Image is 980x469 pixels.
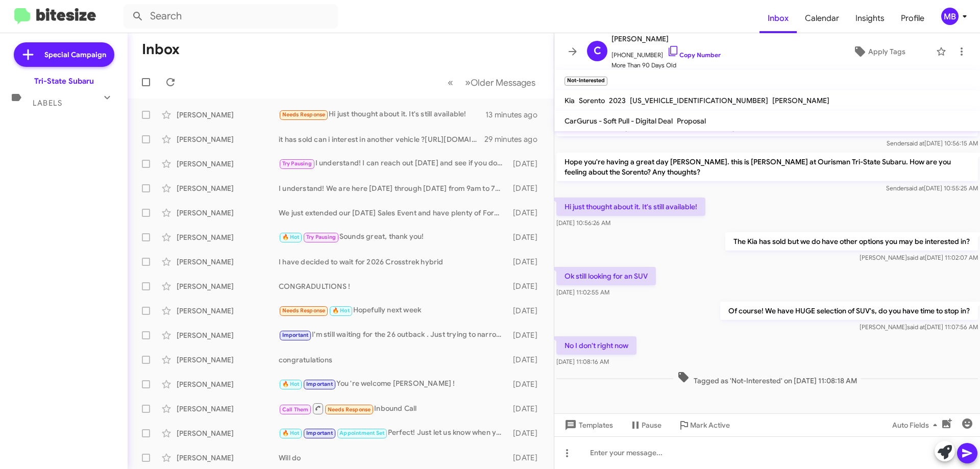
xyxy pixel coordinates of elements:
span: Important [306,381,333,387]
span: said at [906,139,924,147]
span: Sorento [579,96,605,105]
div: [DATE] [508,355,546,365]
span: [PERSON_NAME] [DATE] 11:07:56 AM [860,323,978,331]
span: Older Messages [471,77,535,88]
div: Tri-State Subaru [34,76,94,86]
span: Special Campaign [44,50,106,60]
span: 🔥 Hot [332,307,350,314]
p: No I don't right now [556,336,636,355]
span: [DATE] 11:02:55 AM [556,288,609,296]
button: Apply Tags [826,42,931,61]
div: [PERSON_NAME] [177,257,279,267]
span: Auto Fields [892,416,941,434]
nav: Page navigation example [442,72,542,93]
div: [DATE] [508,379,546,389]
div: [PERSON_NAME] [177,428,279,438]
div: [DATE] [508,208,546,218]
div: congratulations [279,355,508,365]
span: said at [907,323,925,331]
div: [DATE] [508,453,546,463]
span: Profile [893,4,933,33]
div: [PERSON_NAME] [177,281,279,291]
div: You 're welcome [PERSON_NAME] ! [279,378,508,390]
div: it has sold can i interest in another vehicle ?[URL][DOMAIN_NAME] [279,134,484,144]
p: Of course! We have HUGE selection of SUV's, do you have time to stop in? [720,302,978,320]
span: More Than 90 Days Old [611,60,721,70]
span: [US_VEHICLE_IDENTIFICATION_NUMBER] [630,96,768,105]
span: Pause [642,416,661,434]
div: I'm still waiting for the 26 outback . Just trying to narrow down where I will purchase [279,329,508,341]
div: We just extended our [DATE] Sales Event and have plenty of Forester Hybrid models in-stock! Let's... [279,208,508,218]
p: The Kia has sold but we do have other options you may be interested in? [725,232,978,251]
a: Copy Number [667,51,721,59]
button: Auto Fields [884,416,949,434]
span: Apply Tags [868,42,905,61]
a: Insights [847,4,893,33]
span: CarGurus - Soft Pull - Digital Deal [565,116,673,126]
button: Mark Active [670,416,738,434]
span: Appointment Set [339,430,384,436]
span: Try Pausing [306,234,336,240]
span: Needs Response [282,307,326,314]
span: Important [306,430,333,436]
div: [PERSON_NAME] [177,330,279,340]
div: [PERSON_NAME] [177,183,279,193]
span: 🔥 Hot [282,430,300,436]
div: [DATE] [508,404,546,414]
span: said at [906,184,924,192]
span: Call Them [282,406,309,413]
span: [PHONE_NUMBER] [611,45,721,60]
span: « [448,76,453,89]
span: 🔥 Hot [282,381,300,387]
input: Search [124,4,338,29]
div: [DATE] [508,281,546,291]
a: Calendar [797,4,847,33]
span: Needs Response [328,406,371,413]
span: C [594,43,601,59]
span: Try Pausing [282,160,312,167]
div: [PERSON_NAME] [177,208,279,218]
button: Next [459,72,542,93]
span: 2023 [609,96,626,105]
button: Pause [621,416,670,434]
span: [PERSON_NAME] [DATE] 11:02:07 AM [860,254,978,261]
span: Kia [565,96,575,105]
div: [PERSON_NAME] [177,355,279,365]
span: Sender [DATE] 10:55:25 AM [886,184,978,192]
div: Sounds great, thank you! [279,231,508,243]
h1: Inbox [142,41,180,58]
span: [DATE] 11:08:16 AM [556,358,609,365]
div: [PERSON_NAME] [177,453,279,463]
span: Important [282,332,309,338]
div: [PERSON_NAME] [177,134,279,144]
div: [PERSON_NAME] [177,379,279,389]
div: [DATE] [508,183,546,193]
div: [PERSON_NAME] [177,110,279,120]
p: Ok still looking for an SUV [556,267,656,285]
button: Templates [554,416,621,434]
span: Tagged as 'Not-Interested' on [DATE] 11:08:18 AM [673,371,861,386]
div: [DATE] [508,306,546,316]
div: [PERSON_NAME] [177,404,279,414]
p: Hi just thought about it. It's still available! [556,198,705,216]
div: I understand! We are here [DATE] through [DATE] from 9am to 7pm and then [DATE] we are here from ... [279,183,508,193]
small: Not-Interested [565,77,607,86]
span: 🔥 Hot [282,234,300,240]
div: [PERSON_NAME] [177,306,279,316]
div: Perfect! Just let us know when you arrive around 1 or 2, and we'll be ready to assist you. Lookin... [279,427,508,439]
span: Sender [DATE] 10:56:15 AM [887,139,978,147]
div: Hopefully next week [279,305,508,316]
span: [DATE] 10:56:26 AM [556,219,610,227]
span: Needs Response [282,111,326,118]
span: Mark Active [690,416,730,434]
span: » [465,76,471,89]
div: Inbound Call [279,402,508,415]
div: I understand! I can reach out [DATE] and see if you do still have it and if so what day and time ... [279,158,508,169]
a: Inbox [759,4,797,33]
span: Proposal [677,116,706,126]
div: [PERSON_NAME] [177,232,279,242]
div: [DATE] [508,232,546,242]
div: [DATE] [508,257,546,267]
